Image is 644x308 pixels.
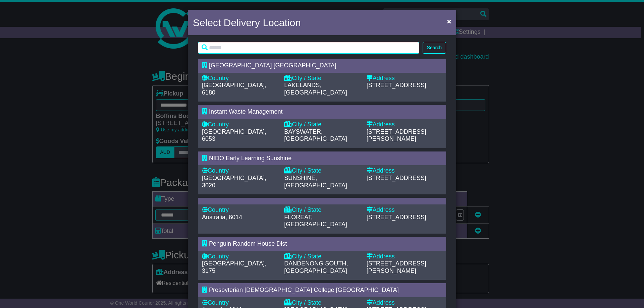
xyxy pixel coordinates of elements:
[367,260,426,274] span: [STREET_ADDRESS][PERSON_NAME]
[284,121,360,128] div: City / State
[209,108,282,115] span: Instant Waste Management
[367,128,426,142] span: [STREET_ADDRESS][PERSON_NAME]
[284,260,348,274] span: DANDENONG SOUTH, [GEOGRAPHIC_DATA]
[447,17,451,25] span: ×
[367,121,442,128] div: Address
[367,253,442,260] div: Address
[202,167,277,175] div: Country
[202,253,277,260] div: Country
[284,167,360,175] div: City / State
[209,287,399,293] span: Presbyterian [DEMOGRAPHIC_DATA] College [GEOGRAPHIC_DATA]
[209,155,291,162] span: NIDO Early Learning Sunshine
[202,175,266,189] span: [GEOGRAPHIC_DATA], 3020
[367,75,442,82] div: Address
[367,299,442,307] div: Address
[202,128,266,142] span: [GEOGRAPHIC_DATA], 6053
[367,214,426,221] span: [STREET_ADDRESS]
[423,42,446,54] button: Search
[444,14,454,28] button: Close
[284,214,347,228] span: FLOREAT, [GEOGRAPHIC_DATA]
[284,175,347,189] span: SUNSHINE, [GEOGRAPHIC_DATA]
[284,299,360,307] div: City / State
[202,260,266,274] span: [GEOGRAPHIC_DATA], 3175
[209,240,287,247] span: Penguin Random House Dist
[284,82,347,96] span: LAKELANDS, [GEOGRAPHIC_DATA]
[367,167,442,175] div: Address
[367,206,442,214] div: Address
[202,299,277,307] div: Country
[367,82,426,88] span: [STREET_ADDRESS]
[367,175,426,181] span: [STREET_ADDRESS]
[202,214,242,221] span: Australia, 6014
[193,15,301,30] h4: Select Delivery Location
[284,128,347,142] span: BAYSWATER, [GEOGRAPHIC_DATA]
[202,206,277,214] div: Country
[284,206,360,214] div: City / State
[284,75,360,82] div: City / State
[202,82,266,96] span: [GEOGRAPHIC_DATA], 6180
[202,121,277,128] div: Country
[284,253,360,260] div: City / State
[202,75,277,82] div: Country
[209,62,336,69] span: [GEOGRAPHIC_DATA] [GEOGRAPHIC_DATA]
